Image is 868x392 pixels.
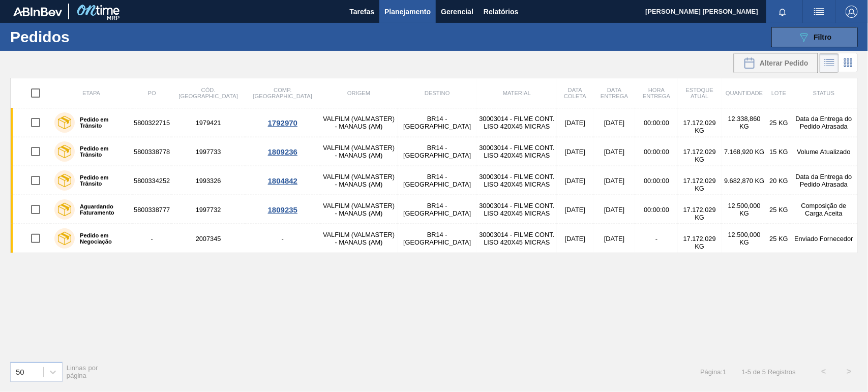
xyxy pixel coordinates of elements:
[11,224,858,253] a: Pedido em Negociação-2007345-VALFILM (VALMASTER) - MANAUS (AM)BR14 - [GEOGRAPHIC_DATA]30003014 - ...
[557,166,593,195] td: [DATE]
[722,166,767,195] td: 9.682,870 KG
[564,87,586,99] span: Data coleta
[245,224,320,253] td: -
[75,203,128,216] label: Aguardando Faturamento
[700,368,726,376] span: Página : 1
[767,224,790,253] td: 25 KG
[839,53,858,73] div: Visão em Cards
[16,368,24,376] div: 50
[132,137,171,166] td: 5800338778
[75,174,128,187] label: Pedido em Trânsito
[557,108,593,137] td: [DATE]
[477,108,557,137] td: 30003014 - FILME CONT. LISO 420X45 MICRAS
[13,7,62,16] img: TNhmsLtSVTkK8tSr43FrP2fwEKptu5GPRR3wAAAABJRU5ErkJggg==
[398,108,477,137] td: BR14 - [GEOGRAPHIC_DATA]
[477,195,557,224] td: 30003014 - FILME CONT. LISO 420X45 MICRAS
[635,224,678,253] td: -
[320,166,398,195] td: VALFILM (VALMASTER) - MANAUS (AM)
[557,137,593,166] td: [DATE]
[683,148,716,163] span: 17.172,029 KG
[635,137,678,166] td: 00:00:00
[771,90,786,96] span: Lote
[11,166,858,195] a: Pedido em Trânsito58003342521993326VALFILM (VALMASTER) - MANAUS (AM)BR14 - [GEOGRAPHIC_DATA]30003...
[760,59,809,67] span: Alterar Pedido
[11,195,858,224] a: Aguardando Faturamento58003387771997732VALFILM (VALMASTER) - MANAUS (AM)BR14 - [GEOGRAPHIC_DATA]3...
[846,6,858,18] img: Logout
[790,137,857,166] td: Volume Atualizado
[477,166,557,195] td: 30003014 - FILME CONT. LISO 420X45 MICRAS
[722,137,767,166] td: 7.168,920 KG
[643,87,670,99] span: Hora Entrega
[790,224,857,253] td: Enviado Fornecedor
[557,195,593,224] td: [DATE]
[148,90,156,96] span: PO
[67,364,98,379] span: Linhas por página
[247,147,319,156] div: 1809236
[593,108,635,137] td: [DATE]
[441,6,473,18] span: Gerencial
[726,90,763,96] span: Quantidade
[734,53,818,73] div: Alterar Pedido
[722,224,767,253] td: 12.500,000 KG
[425,90,450,96] span: Destino
[503,90,531,96] span: Material
[171,224,245,253] td: 2007345
[683,206,716,221] span: 17.172,029 KG
[11,137,858,166] a: Pedido em Trânsito58003387781997733VALFILM (VALMASTER) - MANAUS (AM)BR14 - [GEOGRAPHIC_DATA]30003...
[10,31,159,43] h1: Pedidos
[320,224,398,253] td: VALFILM (VALMASTER) - MANAUS (AM)
[384,6,431,18] span: Planejamento
[320,137,398,166] td: VALFILM (VALMASTER) - MANAUS (AM)
[75,232,128,245] label: Pedido em Negociação
[790,166,857,195] td: Data da Entrega do Pedido Atrasada
[813,90,834,96] span: Status
[398,224,477,253] td: BR14 - [GEOGRAPHIC_DATA]
[683,177,716,192] span: 17.172,029 KG
[813,6,825,18] img: userActions
[635,195,678,224] td: 00:00:00
[820,53,839,73] div: Visão em Lista
[683,235,716,250] span: 17.172,029 KG
[253,87,312,99] span: Comp. [GEOGRAPHIC_DATA]
[814,33,832,41] span: Filtro
[766,5,799,19] button: Notificações
[477,137,557,166] td: 30003014 - FILME CONT. LISO 420X45 MICRAS
[477,224,557,253] td: 30003014 - FILME CONT. LISO 420X45 MICRAS
[593,137,635,166] td: [DATE]
[635,166,678,195] td: 00:00:00
[593,224,635,253] td: [DATE]
[171,195,245,224] td: 1997732
[742,368,796,376] span: 1 - 5 de 5 Registros
[132,108,171,137] td: 5800322715
[171,137,245,166] td: 1997733
[722,108,767,137] td: 12.338,860 KG
[398,195,477,224] td: BR14 - [GEOGRAPHIC_DATA]
[484,6,518,18] span: Relatórios
[247,176,319,185] div: 1804842
[836,359,862,384] button: >
[601,87,628,99] span: Data entrega
[767,108,790,137] td: 25 KG
[767,137,790,166] td: 15 KG
[82,90,100,96] span: Etapa
[790,195,857,224] td: Composição de Carga Aceita
[132,166,171,195] td: 5800334252
[771,27,858,47] button: Filtro
[683,119,716,134] span: 17.172,029 KG
[11,108,858,137] a: Pedido em Trânsito58003227151979421VALFILM (VALMASTER) - MANAUS (AM)BR14 - [GEOGRAPHIC_DATA]30003...
[75,116,128,129] label: Pedido em Trânsito
[557,224,593,253] td: [DATE]
[593,195,635,224] td: [DATE]
[686,87,714,99] span: Estoque atual
[790,108,857,137] td: Data da Entrega do Pedido Atrasada
[171,166,245,195] td: 1993326
[247,205,319,214] div: 1809235
[247,118,319,127] div: 1792970
[635,108,678,137] td: 00:00:00
[347,90,370,96] span: Origem
[132,224,171,253] td: -
[593,166,635,195] td: [DATE]
[320,195,398,224] td: VALFILM (VALMASTER) - MANAUS (AM)
[178,87,237,99] span: Cód. [GEOGRAPHIC_DATA]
